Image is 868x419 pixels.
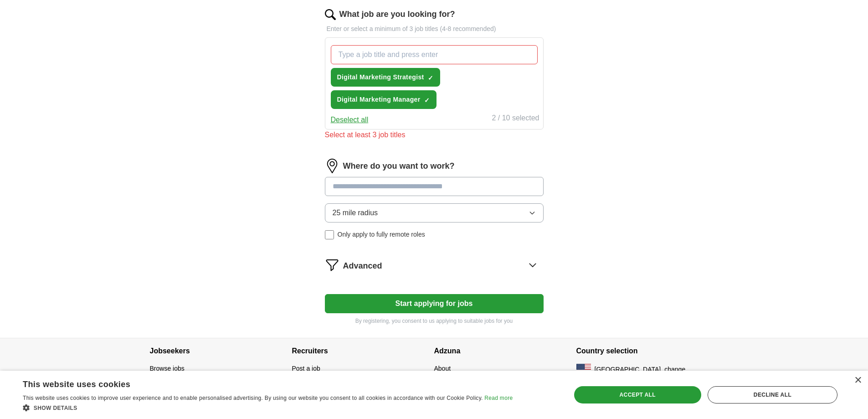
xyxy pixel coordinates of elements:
span: Only apply to fully remote roles [338,230,425,239]
span: This website uses cookies to improve user experience and to enable personalised advertising. By u... [23,395,483,401]
a: Read more, opens a new window [484,395,513,401]
a: Browse jobs [150,365,185,372]
a: Post a job [292,365,320,372]
span: [GEOGRAPHIC_DATA] [595,365,661,374]
div: Accept all [574,386,701,403]
p: Enter or select a minimum of 3 job titles (4-8 recommended) [325,24,544,34]
label: What job are you looking for? [339,8,455,21]
input: Only apply to fully remote roles [325,230,334,239]
div: 2 / 10 selected [492,113,539,125]
span: Digital Marketing Strategist [337,72,424,82]
button: 25 mile radius [325,203,544,222]
img: US flag [576,364,591,375]
div: Show details [23,403,513,412]
span: ✓ [428,74,433,82]
div: This website uses cookies [23,376,490,390]
img: search.png [325,9,336,20]
div: Close [854,377,861,384]
button: Digital Marketing Manager✓ [331,90,437,109]
input: Type a job title and press enter [331,45,538,64]
span: ✓ [424,97,430,104]
button: Deselect all [331,114,369,125]
div: Decline all [708,386,837,403]
div: Select at least 3 job titles [325,129,544,140]
h4: Country selection [576,338,719,364]
button: Start applying for jobs [325,294,544,313]
button: change [664,365,685,374]
label: Where do you want to work? [343,160,455,172]
span: Show details [34,405,77,411]
span: Advanced [343,260,382,272]
img: location.png [325,159,339,173]
img: filter [325,258,339,272]
span: Digital Marketing Manager [337,95,421,104]
p: By registering, you consent to us applying to suitable jobs for you [325,317,544,325]
span: 25 mile radius [333,207,378,218]
a: About [434,365,451,372]
button: Digital Marketing Strategist✓ [331,68,440,87]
